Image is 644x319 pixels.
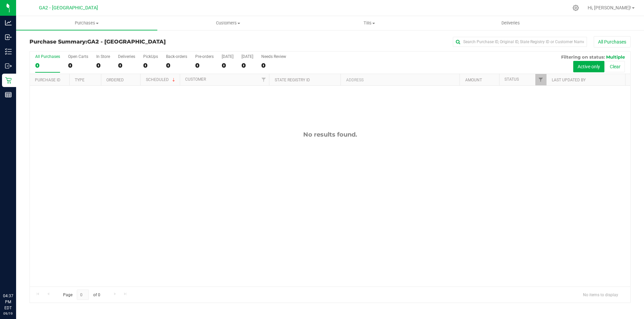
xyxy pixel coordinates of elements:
[35,78,60,82] a: Purchase ID
[87,38,166,45] span: GA2 - [GEOGRAPHIC_DATA]
[157,16,299,30] a: Customers
[146,77,176,82] a: Scheduled
[261,62,286,69] div: 0
[143,54,158,59] div: PickUps
[96,54,110,59] div: In Store
[222,62,233,69] div: 0
[465,78,482,82] a: Amount
[453,37,587,47] input: Search Purchase ID, Original ID, State Registry ID or Customer Name...
[535,74,546,85] a: Filter
[118,54,135,59] div: Deliveries
[299,20,439,26] span: Tills
[35,54,60,59] div: All Purchases
[5,19,12,26] inline-svg: Analytics
[30,131,630,138] div: No results found.
[57,290,106,300] span: Page of 0
[143,62,158,69] div: 0
[594,36,631,48] button: All Purchases
[106,78,124,82] a: Ordered
[241,62,253,69] div: 0
[7,265,27,286] iframe: Resource center
[605,61,625,72] button: Clear
[39,5,98,11] span: GA2 - [GEOGRAPHIC_DATA]
[185,77,206,82] a: Customer
[5,48,12,55] inline-svg: Inventory
[35,62,60,69] div: 0
[5,77,12,84] inline-svg: Retail
[30,39,230,45] h3: Purchase Summary:
[340,74,460,86] th: Address
[195,62,214,69] div: 0
[258,74,269,85] a: Filter
[68,62,88,69] div: 0
[5,63,12,69] inline-svg: Outbound
[5,91,12,98] inline-svg: Reports
[261,54,286,59] div: Needs Review
[299,16,440,30] a: Tills
[96,62,110,69] div: 0
[68,54,88,59] div: Open Carts
[572,5,580,11] div: Manage settings
[578,290,624,300] span: No items to display
[492,20,529,26] span: Deliveries
[440,16,581,30] a: Deliveries
[561,54,605,60] span: Filtering on status:
[166,62,187,69] div: 0
[3,311,13,316] p: 09/19
[195,54,214,59] div: Pre-orders
[16,16,157,30] a: Purchases
[75,78,85,82] a: Type
[573,61,604,72] button: Active only
[275,78,310,82] a: State Registry ID
[158,20,298,26] span: Customers
[16,20,157,26] span: Purchases
[166,54,187,59] div: Back-orders
[222,54,233,59] div: [DATE]
[504,77,519,82] a: Status
[552,78,586,82] a: Last Updated By
[241,54,253,59] div: [DATE]
[118,62,135,69] div: 0
[3,293,13,311] p: 04:37 PM EDT
[606,54,625,60] span: Multiple
[588,5,631,10] span: Hi, [PERSON_NAME]!
[5,34,12,41] inline-svg: Inbound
